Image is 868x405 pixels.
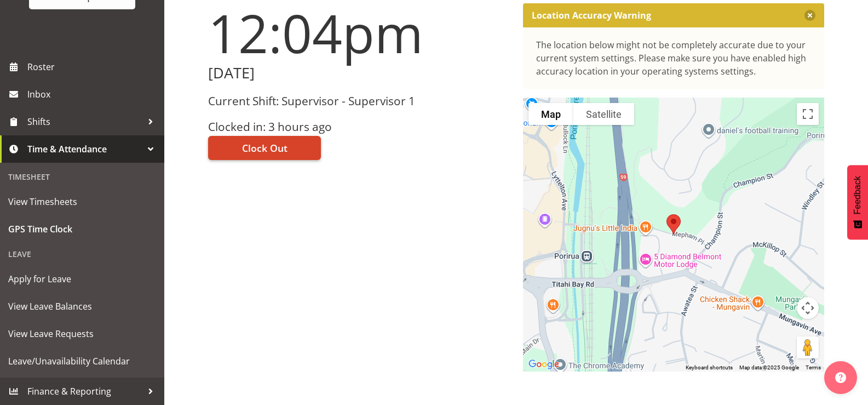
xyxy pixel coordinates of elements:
[797,336,819,358] button: Drag Pegman onto the map to open Street View
[806,364,821,370] a: Terms (opens in new tab)
[242,141,288,155] span: Clock Out
[208,121,510,133] h3: Clocked in: 3 hours ago
[8,221,156,237] span: GPS Time Clock
[3,188,162,215] a: View Timesheets
[3,215,162,243] a: GPS Time Clock
[3,347,162,375] a: Leave/Unavailability Calendar
[208,3,510,62] h1: 12:04pm
[8,326,156,342] span: View Leave Requests
[27,59,159,75] span: Roster
[526,357,562,372] img: Google
[208,95,510,107] h3: Current Shift: Supervisor - Supervisor 1
[573,103,634,125] button: Show satellite imagery
[797,297,819,319] button: Map camera controls
[8,271,156,287] span: Apply for Leave
[536,38,812,78] div: The location below might not be completely accurate due to your current system settings. Please m...
[686,364,733,372] button: Keyboard shortcuts
[8,353,156,369] span: Leave/Unavailability Calendar
[3,243,162,265] div: Leave
[847,165,868,239] button: Feedback - Show survey
[3,320,162,347] a: View Leave Requests
[27,86,159,102] span: Inbox
[27,141,142,157] span: Time & Attendance
[3,265,162,293] a: Apply for Leave
[739,364,799,370] span: Map data ©2025 Google
[797,103,819,125] button: Toggle fullscreen view
[532,10,651,21] p: Location Accuracy Warning
[208,136,321,160] button: Clock Out
[8,193,156,210] span: View Timesheets
[27,383,142,400] span: Finance & Reporting
[27,113,142,130] span: Shifts
[528,103,573,125] button: Show street map
[526,357,562,372] a: Open this area in Google Maps (opens a new window)
[835,372,846,383] img: help-xxl-2.png
[208,65,510,82] h2: [DATE]
[3,293,162,320] a: View Leave Balances
[3,166,162,188] div: Timesheet
[8,298,156,315] span: View Leave Balances
[804,10,815,21] button: Close message
[853,176,863,214] span: Feedback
